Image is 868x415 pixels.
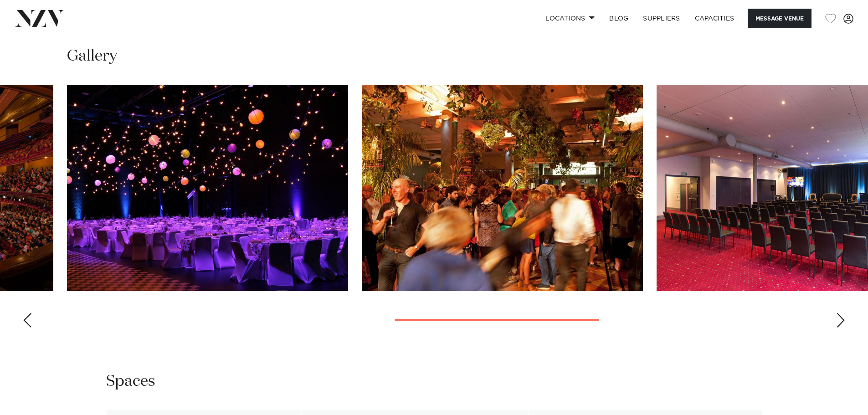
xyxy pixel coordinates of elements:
[688,9,742,28] a: Capacities
[15,10,64,26] img: nzv-logo.png
[748,9,812,28] button: Message Venue
[636,9,687,28] a: SUPPLIERS
[538,9,602,28] a: Locations
[362,85,643,291] swiper-slide: 6 / 9
[67,85,348,291] swiper-slide: 5 / 9
[106,371,155,392] h2: Spaces
[602,9,636,28] a: BLOG
[67,46,117,67] h2: Gallery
